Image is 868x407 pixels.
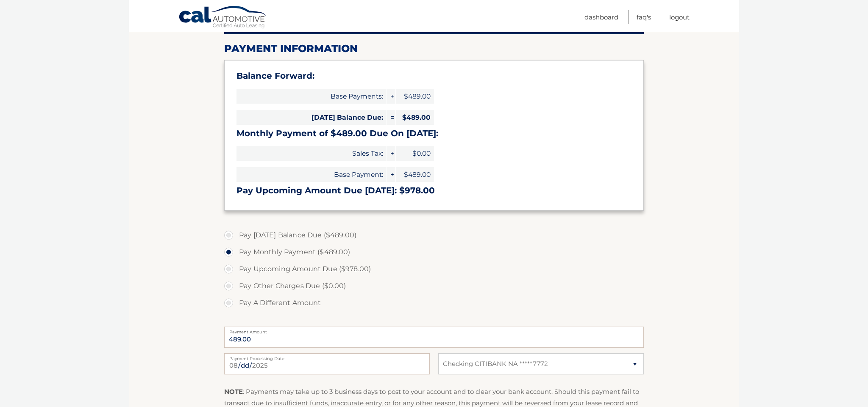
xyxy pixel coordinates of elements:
[224,42,644,55] h2: Payment Information
[224,294,644,311] label: Pay A Different Amount
[396,167,434,182] span: $489.00
[236,110,387,125] span: [DATE] Balance Due:
[637,10,651,24] a: FAQ's
[224,244,644,261] label: Pay Monthly Payment ($489.00)
[236,146,387,161] span: Sales Tax:
[396,89,434,104] span: $489.00
[224,327,644,333] label: Payment Amount
[669,10,690,24] a: Logout
[396,110,434,125] span: $489.00
[224,227,644,244] label: Pay [DATE] Balance Due ($489.00)
[396,146,434,161] span: $0.00
[584,10,618,24] a: Dashboard
[387,110,395,125] span: =
[224,327,644,348] input: Payment Amount
[236,128,632,139] h3: Monthly Payment of $489.00 Due On [DATE]:
[224,353,430,360] label: Payment Processing Date
[387,167,395,182] span: +
[224,388,243,396] strong: NOTE
[224,261,644,278] label: Pay Upcoming Amount Due ($978.00)
[224,353,430,374] input: Payment Date
[387,89,395,104] span: +
[236,185,632,196] h3: Pay Upcoming Amount Due [DATE]: $978.00
[224,278,644,294] label: Pay Other Charges Due ($0.00)
[387,146,395,161] span: +
[178,5,267,30] a: Cal Automotive
[236,71,632,81] h3: Balance Forward:
[236,167,387,182] span: Base Payment:
[236,89,387,104] span: Base Payments:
